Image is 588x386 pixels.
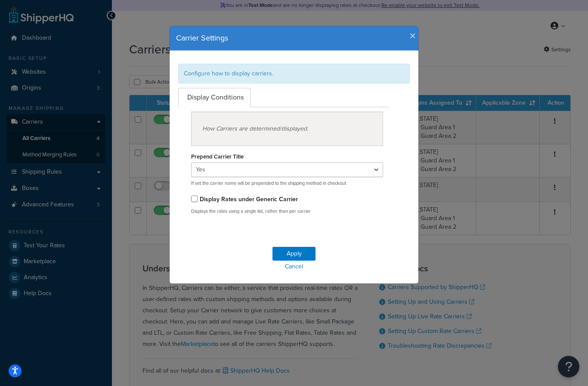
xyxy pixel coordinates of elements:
h4: Carrier Settings [176,33,412,44]
label: Prepend Carrier Title [191,153,244,160]
label: Display Rates under Generic Carrier [200,195,298,204]
input: Display Rates under Generic Carrier [191,196,198,202]
button: Apply [272,247,316,261]
p: Displays the rates using a single list, rather than per carrier [191,208,383,215]
p: If set the carrier name will be prepended to the shipping method in checkout [191,180,383,187]
div: How Carriers are determined/displayed. [191,112,383,146]
div: Configure how to display carriers. [178,64,410,84]
a: Cancel [170,261,418,273]
a: Display Conditions [178,88,251,107]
